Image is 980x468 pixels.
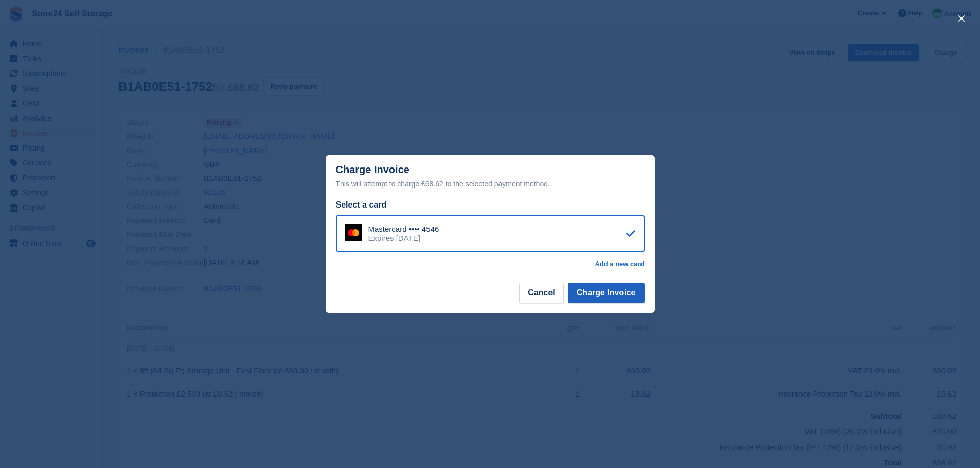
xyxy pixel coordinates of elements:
[368,234,439,243] div: Expires [DATE]
[368,224,439,234] div: Mastercard •••• 4546
[568,283,645,303] button: Charge Invoice
[336,199,645,211] div: Select a card
[345,224,362,241] img: Mastercard Logo
[336,178,645,190] div: This will attempt to charge £68.62 to the selected payment method.
[519,283,563,303] button: Cancel
[336,164,645,190] div: Charge Invoice
[595,260,644,268] a: Add a new card
[953,10,970,27] button: close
